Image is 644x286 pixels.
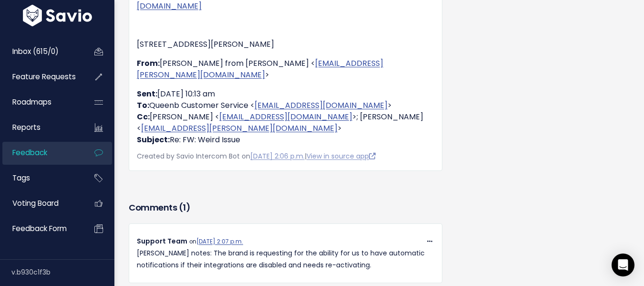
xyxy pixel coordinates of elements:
a: Roadmaps [2,91,79,113]
strong: Cc: [137,111,150,122]
span: Inbox (615/0) [12,46,59,56]
strong: Sent: [137,88,157,99]
span: Feature Requests [12,72,76,82]
strong: To: [137,100,149,111]
span: Created by Savio Intercom Bot on | [137,151,376,161]
span: Feedback [12,148,47,158]
h3: Comments ( ) [129,201,442,214]
a: [EMAIL_ADDRESS][DOMAIN_NAME] [219,111,352,122]
div: v.b930c1f3b [11,260,114,285]
div: Open Intercom Messenger [612,254,634,276]
span: Feedback form [12,223,67,233]
span: Support Team [137,236,187,246]
p: [PERSON_NAME] notes: The brand is requesting for the ability for us to have automatic notificatio... [137,247,434,271]
a: Feature Requests [2,66,79,88]
img: logo-white.9d6f32f41409.svg [20,5,94,26]
a: [DATE] 2:07 p.m. [196,238,243,245]
a: Inbox (615/0) [2,41,79,63]
span: Voting Board [12,198,59,208]
a: View in source app [307,151,376,161]
a: Reports [2,117,79,138]
span: on [189,238,243,245]
a: Tags [2,167,79,189]
a: [EMAIL_ADDRESS][DOMAIN_NAME] [255,100,388,111]
a: Voting Board [2,192,79,214]
p: [STREET_ADDRESS][PERSON_NAME] [137,39,434,50]
span: Tags [12,173,30,183]
a: [EMAIL_ADDRESS][PERSON_NAME][DOMAIN_NAME] [137,58,383,80]
a: Feedback form [2,218,79,240]
a: [EMAIL_ADDRESS][PERSON_NAME][DOMAIN_NAME] [141,123,337,134]
span: Roadmaps [12,97,51,107]
strong: Subject: [137,134,170,145]
p: [DATE] 10:13 am Queenb Customer Service < > [PERSON_NAME] < >; [PERSON_NAME] < > Re: FW: Weird Issue [137,88,434,146]
p: [PERSON_NAME] from [PERSON_NAME] < > [137,58,434,81]
strong: From: [137,58,160,69]
a: [DOMAIN_NAME] [137,0,202,11]
span: 1 [183,201,186,213]
span: Reports [12,122,41,132]
a: Feedback [2,142,79,164]
a: [DATE] 2:06 p.m. [250,151,305,161]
